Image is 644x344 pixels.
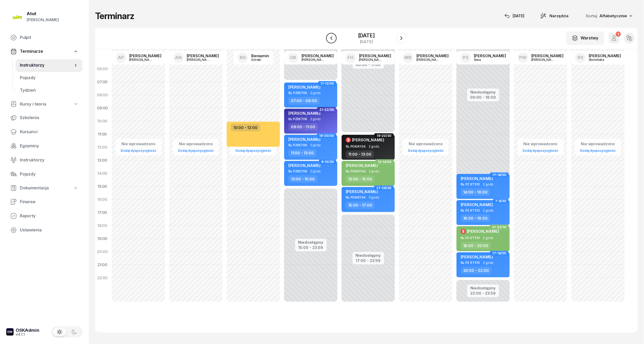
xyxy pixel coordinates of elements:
[369,196,380,199] span: 2 godz.
[20,171,78,178] span: Pojazdy
[461,242,491,249] div: 18:00 - 20:00
[521,141,560,147] div: Nie wprowadzono
[470,290,496,295] div: 22:00 - 23:59
[288,149,317,157] div: 11:00 - 13:00
[95,219,110,232] div: 18:00
[6,154,83,166] a: Instruktorzy
[288,175,317,183] div: 13:00 - 15:00
[233,148,273,154] a: Dodaj dyspozycyjność
[465,236,480,240] div: PZ 6T513
[492,253,506,254] span: 17-18/30
[119,141,158,147] div: Nie wprowadzono
[578,55,583,60] span: RS
[456,51,510,65] a: PS[PERSON_NAME]Siwa
[16,84,83,97] a: Tydzień
[95,62,110,75] div: 06:00
[417,54,449,58] div: [PERSON_NAME]
[461,176,493,181] span: [PERSON_NAME]
[470,94,496,100] div: 00:00 - 16:00
[465,209,480,212] div: PZ 6T513
[231,124,260,131] div: 10:00 - 12:00
[399,51,453,65] a: MR[PERSON_NAME][PERSON_NAME]
[406,139,446,155] button: Nie wprowadzonoDodaj dyspozycyjność
[20,87,78,94] span: Tydzień
[284,51,338,65] a: DB[PERSON_NAME][PERSON_NAME]
[20,62,73,69] span: Instruktorzy
[302,54,334,58] div: [PERSON_NAME]
[616,32,621,37] div: 1
[129,54,161,58] div: [PERSON_NAME]
[578,139,618,155] button: Nie wprowadzonoDodaj dyspozycyjność
[310,143,321,147] span: 2 godz.
[531,58,557,61] div: [PERSON_NAME]
[589,54,621,58] div: [PERSON_NAME]
[6,182,83,194] a: Dokumentacja
[6,126,83,138] a: Kursanci
[405,55,412,60] span: MR
[350,196,366,199] div: PO9AY04
[350,145,366,148] div: PO9AY04
[119,148,158,154] a: Dodaj dyspozycyjność
[20,114,78,121] span: Szkolenia
[129,58,154,61] div: [PERSON_NAME]
[310,170,321,173] span: 2 godz.
[27,11,59,16] div: Atut
[187,54,219,58] div: [PERSON_NAME]
[288,85,320,90] span: [PERSON_NAME]
[16,333,39,336] div: v4.1.1
[20,227,78,234] span: Ustawienia
[6,45,83,57] a: Terminarze
[467,229,499,234] span: [PERSON_NAME]
[521,148,560,154] a: Dodaj dyspozycyjność
[550,13,569,19] span: Narzędzia
[176,148,216,154] a: Dodaj dyspozycyjność
[20,143,78,149] span: Egzaminy
[341,51,395,65] a: FH[PERSON_NAME][PERSON_NAME]
[251,54,269,58] div: Beniamin
[310,117,321,121] span: 2 godz.
[310,91,321,95] span: 2 godz.
[293,91,307,95] div: PZ6E706
[492,174,506,176] span: 17-18/30
[293,143,307,147] div: PZ6E706
[465,183,480,186] div: PZ 6T513
[348,55,354,60] span: FH
[462,230,465,233] span: $
[406,148,446,154] a: Dodaj dyspozycyjność
[461,267,491,274] div: 20:00 - 22:00
[27,16,59,23] div: [PERSON_NAME]
[240,55,246,60] span: BG
[346,189,378,194] span: [PERSON_NAME]
[376,188,391,189] span: 27-28/30
[359,54,391,58] div: [PERSON_NAME]
[461,254,493,259] span: [PERSON_NAME]
[470,286,496,290] div: Niedostępny
[112,51,166,65] a: AP[PERSON_NAME][PERSON_NAME]
[298,240,324,244] div: Niedostępny
[572,35,599,42] div: Warstwy
[580,10,638,21] button: Sortuj Alfabetycznie
[519,55,527,60] span: PW
[95,115,110,128] div: 10:00
[187,58,212,61] div: [PERSON_NAME]
[531,54,564,58] div: [PERSON_NAME]
[536,11,573,21] button: Narzędzia
[95,180,110,193] div: 15:00
[470,90,496,94] div: Niedostępny
[586,13,599,19] span: Sortuj
[505,13,525,19] div: [DATE]
[298,244,324,250] div: 15:00 - 23:59
[566,31,604,45] button: Warstwy
[319,109,334,110] span: 21-22/30
[95,193,110,206] div: 16:00
[609,33,619,43] button: 1
[461,188,490,196] div: 14:00 - 16:00
[16,72,83,84] a: Pojazdy
[95,232,110,245] div: 19:00
[461,214,490,222] div: 16:00 - 18:00
[6,328,14,336] img: logo-xs-dark@2x.png
[514,51,568,65] a: PW[PERSON_NAME][PERSON_NAME]
[350,170,366,173] div: PO9AY04
[95,141,110,154] div: 12:00
[95,11,134,21] h1: Terminarz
